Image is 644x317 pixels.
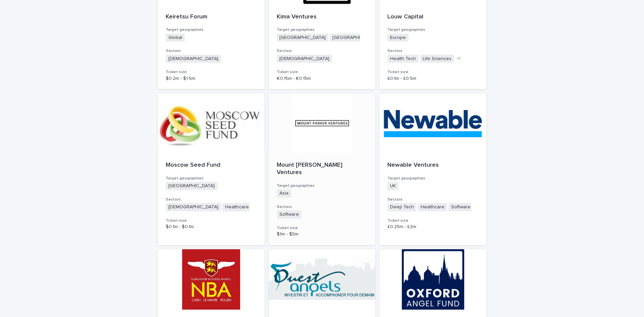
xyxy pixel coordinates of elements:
[330,34,381,42] span: [GEOGRAPHIC_DATA]
[277,48,368,54] h3: Sectors
[420,55,454,63] span: Life Sciences
[457,57,461,61] span: + 1
[387,203,417,211] span: Deep Tech
[277,55,332,63] span: [DEMOGRAPHIC_DATA]
[166,182,217,190] span: [GEOGRAPHIC_DATA]
[166,203,221,211] span: [DEMOGRAPHIC_DATA]
[277,204,368,210] h3: Sectors
[166,13,257,21] p: Keiretsu Forum
[222,203,252,211] span: Healthcare
[387,197,478,202] h3: Sectors
[166,176,257,181] h3: Target geographies
[166,197,257,202] h3: Sectors
[448,203,473,211] span: Software
[387,48,478,54] h3: Sectors
[387,34,409,42] span: Europe
[166,76,195,81] span: $0.2m - $1.5m
[387,218,478,223] h3: Ticket size
[387,224,416,229] span: £0.25m - £2m
[269,93,376,245] a: Mount [PERSON_NAME] VenturesTarget geographiesAsiaSectorsSoftwareTicket size$1m - $5m
[166,162,257,169] p: Moscow Seed Fund
[387,182,398,190] span: UK
[277,189,291,198] span: Asia
[166,55,221,63] span: [DEMOGRAPHIC_DATA]
[387,162,478,169] p: Newable Ventures
[166,69,257,75] h3: Ticket size
[166,218,257,223] h3: Ticket size
[277,27,368,33] h3: Target geographies
[277,183,368,189] h3: Target geographies
[387,69,478,75] h3: Ticket size
[418,203,447,211] span: Healthcare
[166,27,257,33] h3: Target geographies
[277,210,302,219] span: Software
[277,232,299,236] span: $1m - $5m
[277,225,368,231] h3: Ticket size
[277,76,311,81] span: €0.15m - €0.15m
[277,162,368,176] p: Mount [PERSON_NAME] Ventures
[277,69,368,75] h3: Ticket size
[158,93,265,245] a: Moscow Seed FundTarget geographies[GEOGRAPHIC_DATA]Sectors[DEMOGRAPHIC_DATA]HealthcareTicket size...
[166,48,257,54] h3: Sectors
[379,93,486,245] a: Newable VenturesTarget geographiesUKSectorsDeep TechHealthcareSoftwareTicket size£0.25m - £2m
[387,27,478,33] h3: Target geographies
[387,76,416,81] span: £0.1m - £0.5m
[277,34,328,42] span: [GEOGRAPHIC_DATA]
[387,176,478,181] h3: Target geographies
[277,13,368,21] p: Kima Ventures
[387,13,478,21] p: Louw Capital
[166,224,194,229] span: $0.1m - $0.1m
[166,34,185,42] span: Global
[387,55,419,63] span: Health Tech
